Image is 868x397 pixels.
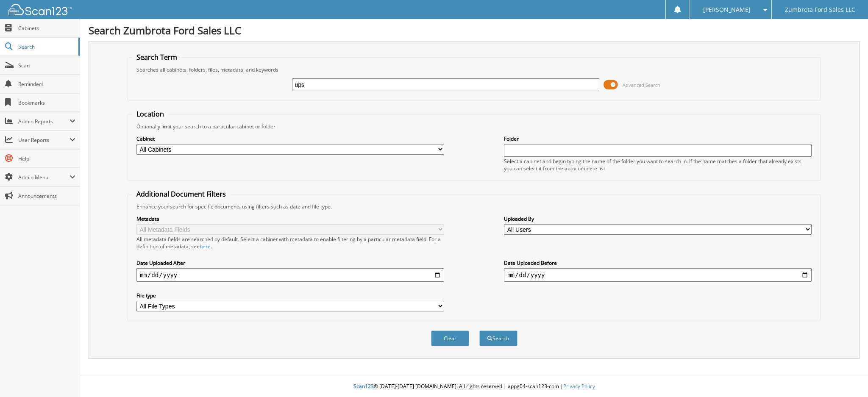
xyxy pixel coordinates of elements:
[8,4,72,15] img: scan123-logo-white.svg
[132,66,816,73] div: Searches all cabinets, folders, files, metadata, and keywords
[479,330,517,346] button: Search
[80,376,868,397] div: © [DATE]-[DATE] [DOMAIN_NAME]. All rights reserved | appg04-scan123-com |
[136,236,444,250] div: All metadata fields are searched by default. Select a cabinet with metadata to enable filtering b...
[18,118,70,125] span: Admin Reports
[18,136,70,144] span: User Reports
[136,135,444,142] label: Cabinet
[132,53,181,62] legend: Search Term
[18,155,75,162] span: Help
[504,268,812,282] input: end
[563,383,595,390] a: Privacy Policy
[136,292,444,299] label: File type
[136,215,444,222] label: Metadata
[132,123,816,130] div: Optionally limit your search to a particular cabinet or folder
[132,189,230,199] legend: Additional Document Filters
[200,243,211,250] a: here
[136,259,444,267] label: Date Uploaded After
[89,23,860,37] h1: Search Zumbrota Ford Sales LLC
[353,383,374,390] span: Scan123
[18,25,75,32] span: Cabinets
[504,215,812,222] label: Uploaded By
[132,109,168,119] legend: Location
[504,158,812,172] div: Select a cabinet and begin typing the name of the folder you want to search in. If the name match...
[504,259,812,267] label: Date Uploaded Before
[18,43,74,50] span: Search
[18,99,75,106] span: Bookmarks
[136,268,444,282] input: start
[18,174,70,181] span: Admin Menu
[18,81,75,88] span: Reminders
[703,7,751,12] span: [PERSON_NAME]
[785,7,855,12] span: Zumbrota Ford Sales LLC
[623,82,660,88] span: Advanced Search
[132,203,816,210] div: Enhance your search for specific documents using filters such as date and file type.
[431,330,469,346] button: Clear
[18,192,75,200] span: Announcements
[826,356,868,397] iframe: Chat Widget
[504,135,812,142] label: Folder
[18,62,75,69] span: Scan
